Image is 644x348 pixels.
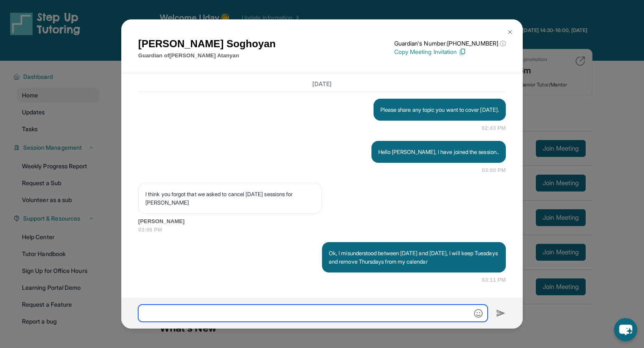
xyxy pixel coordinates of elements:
[138,51,276,60] p: Guardian of [PERSON_NAME] Atanyan
[138,226,506,234] span: 03:06 PM
[458,48,466,56] img: Copy Icon
[474,309,483,318] img: Emoji
[394,39,506,48] p: Guardian's Number: [PHONE_NUMBER]
[496,308,506,318] img: Send icon
[482,276,506,284] span: 03:11 PM
[482,124,506,132] span: 02:43 PM
[394,48,506,56] p: Copy Meeting Invitation
[507,29,513,35] img: Close Icon
[138,217,506,226] span: [PERSON_NAME]
[138,80,506,88] h3: [DATE]
[500,39,506,48] span: ⓘ
[145,190,315,207] p: I think you forgot that we asked to cancel [DATE] sessions for [PERSON_NAME]
[378,148,499,156] p: Hello [PERSON_NAME], I have joined the session..
[614,318,637,341] button: chat-button
[329,249,499,266] p: Ok, I misunderstood between [DATE] and [DATE], I will keep Tuesdays and remove Thursdays from my ...
[482,166,506,175] span: 03:00 PM
[380,105,499,114] p: Please share any topic you want to cover [DATE].
[138,36,276,51] h1: [PERSON_NAME] Soghoyan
